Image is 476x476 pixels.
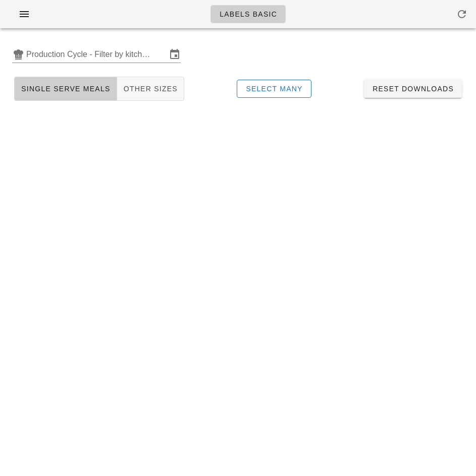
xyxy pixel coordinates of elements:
button: Select Many [237,80,311,98]
span: Single Serve Meals [21,85,111,93]
span: Select Many [245,85,303,93]
span: Labels Basic [219,10,277,18]
a: Labels Basic [210,5,286,23]
button: Single Serve Meals [14,77,117,101]
span: Reset Downloads [372,85,454,93]
span: Other Sizes [123,85,178,93]
button: Reset Downloads [364,80,462,98]
button: Other Sizes [117,77,184,101]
